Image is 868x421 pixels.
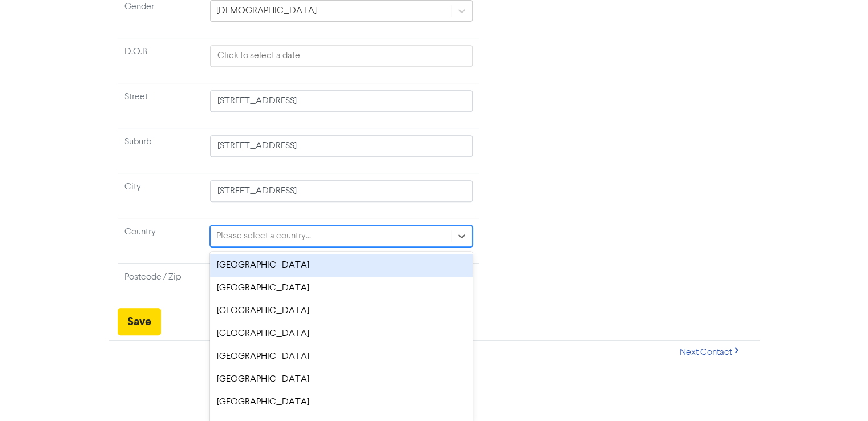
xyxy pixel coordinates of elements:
button: Save [118,308,161,335]
div: [GEOGRAPHIC_DATA] [210,254,473,277]
td: Postcode / Zip [118,263,203,308]
div: [GEOGRAPHIC_DATA] [210,368,473,391]
div: [GEOGRAPHIC_DATA] [210,299,473,322]
button: Next Contact [670,341,751,365]
div: [GEOGRAPHIC_DATA] [210,345,473,368]
div: [GEOGRAPHIC_DATA] [210,277,473,299]
div: Please select a country... [216,229,311,243]
td: D.O.B [118,38,203,83]
div: [DEMOGRAPHIC_DATA] [216,4,317,18]
iframe: Chat Widget [811,366,868,421]
div: [GEOGRAPHIC_DATA] [210,391,473,414]
td: Suburb [118,128,203,173]
td: Street [118,83,203,128]
div: [GEOGRAPHIC_DATA] [210,322,473,345]
td: City [118,173,203,218]
input: Click to select a date [210,45,473,67]
td: Country [118,218,203,263]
